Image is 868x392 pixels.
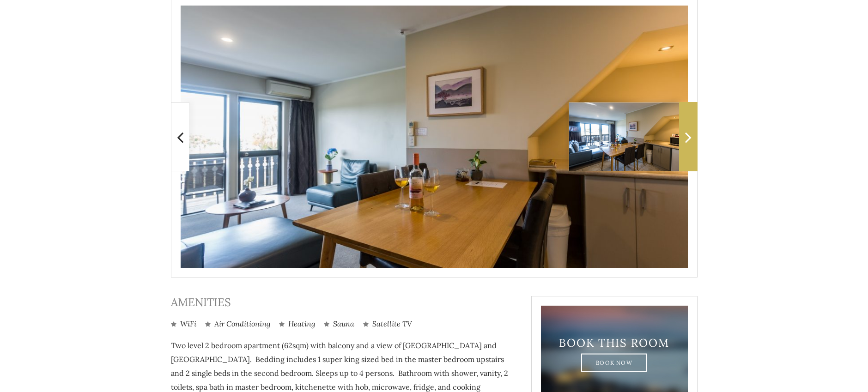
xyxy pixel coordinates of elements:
[557,336,672,350] h3: Book This Room
[171,319,196,329] li: WiFi
[324,319,354,329] li: Sauna
[363,319,412,329] li: Satellite TV
[205,319,270,329] li: Air Conditioning
[171,296,517,309] h3: Amenities
[279,319,315,329] li: Heating
[581,353,647,372] a: Book Now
